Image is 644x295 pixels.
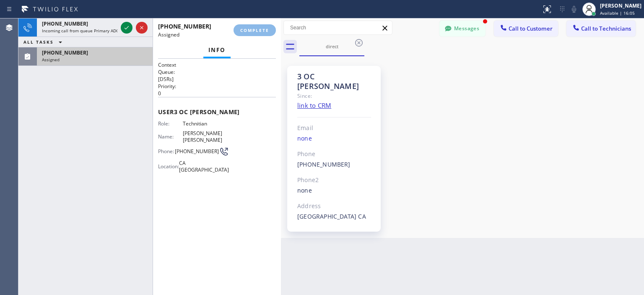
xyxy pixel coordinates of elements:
[297,201,371,211] div: Address
[297,91,371,101] div: Since:
[297,134,371,144] div: none
[158,76,276,83] p: [DSRs]
[179,160,229,173] span: CA [GEOGRAPHIC_DATA]
[234,24,276,36] button: COMPLETE
[136,22,148,34] button: Reject
[158,108,276,116] span: User 3 OC [PERSON_NAME]
[158,68,276,76] h2: Queue:
[600,10,635,16] span: Available | 16:05
[158,90,276,97] p: 0
[208,46,226,54] span: Info
[183,130,229,143] span: [PERSON_NAME] [PERSON_NAME]
[297,186,371,196] div: none
[284,21,392,34] input: Search
[18,37,70,47] button: ALL TASKS
[175,148,219,154] span: [PHONE_NUMBER]
[42,20,88,27] span: [PHONE_NUMBER]
[42,28,119,34] span: Incoming call from queue Primary ADC
[158,120,183,127] span: Role:
[581,25,631,32] span: Call to Technicians
[158,22,211,30] span: [PHONE_NUMBER]
[158,148,175,154] span: Phone:
[158,163,179,170] span: Location:
[183,120,229,127] span: Technitian
[240,27,269,33] span: COMPLETE
[297,72,371,91] div: 3 OC [PERSON_NAME]
[439,21,486,37] button: Messages
[297,149,371,159] div: Phone
[494,21,558,37] button: Call to Customer
[158,133,183,140] span: Name:
[568,3,580,15] button: Mute
[42,49,88,56] span: [PHONE_NUMBER]
[297,123,371,133] div: Email
[297,101,331,110] a: link to CRM
[300,43,364,50] div: direct
[158,31,179,38] span: Assigned
[600,2,641,9] div: [PERSON_NAME]
[23,39,54,45] span: ALL TASKS
[297,212,371,222] div: [GEOGRAPHIC_DATA] CA
[42,57,60,63] span: Assigned
[297,175,371,185] div: Phone2
[297,160,351,168] a: [PHONE_NUMBER]
[509,25,553,32] span: Call to Customer
[121,22,132,34] button: Accept
[158,83,276,90] h2: Priority:
[566,21,636,37] button: Call to Technicians
[203,42,231,58] button: Info
[158,61,276,68] h1: Context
